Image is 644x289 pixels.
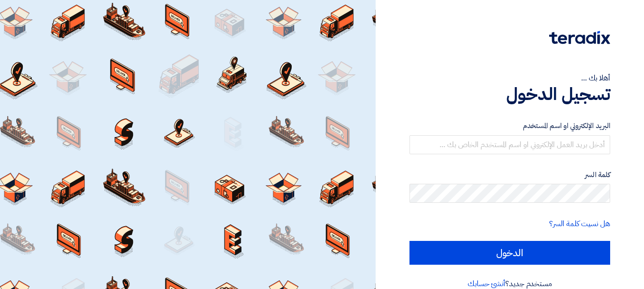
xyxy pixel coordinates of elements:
input: أدخل بريد العمل الإلكتروني او اسم المستخدم الخاص بك ... [409,135,610,154]
h1: تسجيل الدخول [409,84,610,105]
img: Teradix logo [549,31,610,44]
div: أهلا بك ... [409,72,610,84]
label: كلمة السر [409,169,610,180]
label: البريد الإلكتروني او اسم المستخدم [409,120,610,131]
a: هل نسيت كلمة السر؟ [549,218,610,229]
input: الدخول [409,241,610,265]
